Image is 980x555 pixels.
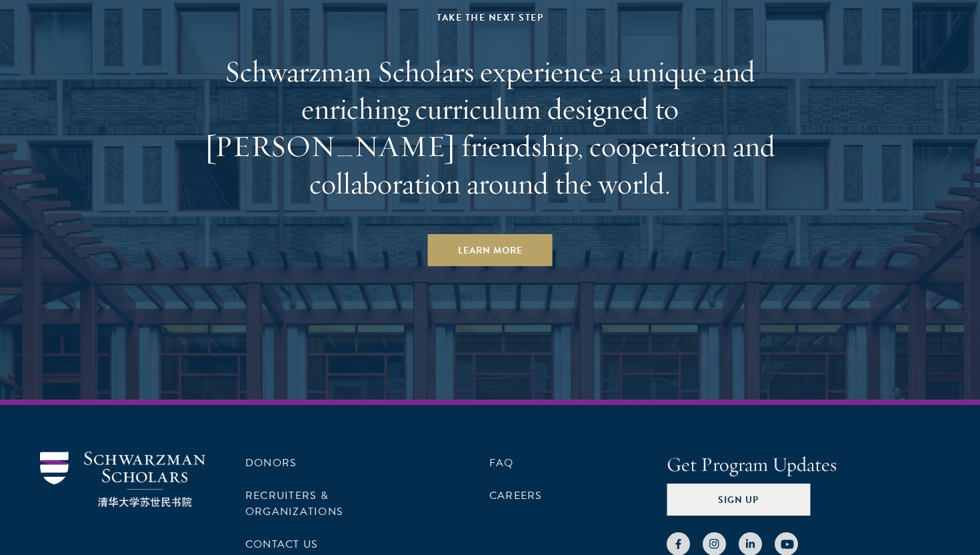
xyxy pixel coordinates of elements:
[667,484,810,516] button: Sign Up
[245,488,343,520] a: Recruiters & Organizations
[428,234,553,266] a: Learn More
[180,53,800,202] h2: Schwarzman Scholars experience a unique and enriching curriculum designed to [PERSON_NAME] friend...
[489,455,514,471] a: FAQ
[245,455,297,471] a: Donors
[40,452,205,507] img: Schwarzman Scholars
[180,9,800,26] div: Take the Next Step
[245,536,318,552] a: Contact Us
[667,452,940,478] h4: Get Program Updates
[489,488,543,504] a: Careers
